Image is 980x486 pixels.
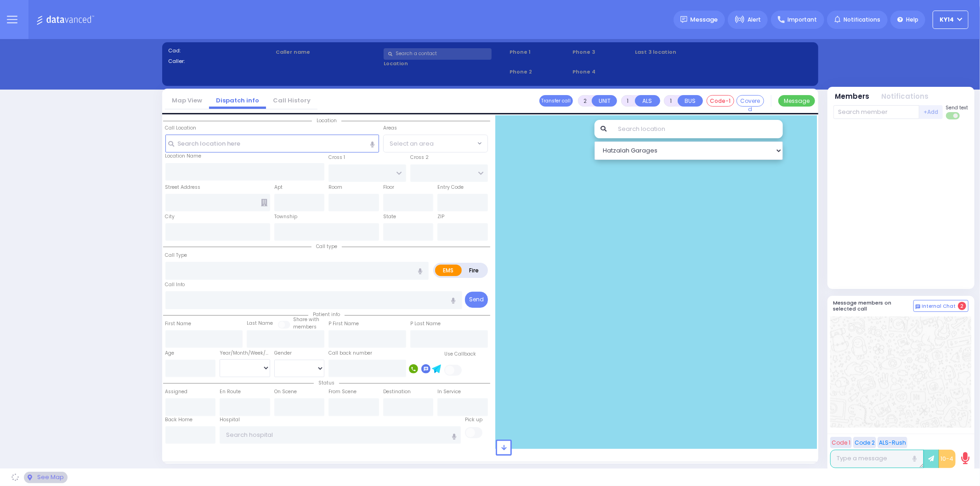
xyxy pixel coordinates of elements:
span: Phone 3 [572,48,632,56]
label: En Route [220,388,241,396]
span: Other building occupants [261,199,267,206]
span: KY14 [940,16,954,24]
button: Send [465,292,488,308]
label: In Service [437,388,461,396]
label: Fire [461,265,487,276]
div: Year/Month/Week/Day [220,350,270,357]
label: Cross 2 [410,154,429,161]
input: Search a contact [384,48,492,60]
label: Areas [383,124,397,132]
label: Cad: [168,47,273,55]
label: Turn off text [946,111,961,120]
label: P Last Name [410,320,441,328]
span: Notifications [844,16,880,24]
span: Help [906,16,918,24]
button: UNIT [592,95,617,107]
label: Entry Code [437,184,464,191]
button: Code 2 [853,437,876,448]
span: Status [314,379,339,386]
label: Location [384,60,506,68]
label: Age [165,350,175,357]
label: City [165,213,175,220]
span: Phone 4 [572,68,632,76]
label: Street Address [165,184,201,191]
label: Call Type [165,252,187,259]
label: Last 3 location [635,48,724,56]
img: Logo [36,14,97,25]
label: Cross 1 [329,154,345,161]
label: Hospital [220,416,240,424]
label: On Scene [274,388,297,396]
label: Room [329,184,342,191]
input: Search hospital [220,426,461,444]
span: 2 [958,302,966,310]
label: Call Location [165,124,197,132]
label: Caller name [276,48,380,56]
button: Code-1 [707,95,734,107]
a: Call History [266,96,317,105]
label: First Name [165,320,192,328]
span: Patient info [308,311,345,318]
span: Select an area [390,139,434,148]
button: Internal Chat 2 [913,300,969,312]
img: message.svg [680,16,687,23]
label: Apt [274,184,283,191]
button: ALS-Rush [878,437,907,448]
button: Transfer call [539,95,573,107]
h5: Message members on selected call [833,300,913,312]
button: BUS [678,95,703,107]
a: Dispatch info [209,96,266,105]
label: P First Name [329,320,359,328]
label: Caller: [168,57,273,65]
button: Covered [736,95,764,107]
a: Map View [165,96,209,105]
span: Internal Chat [922,303,956,310]
label: From Scene [329,388,357,396]
label: Gender [274,350,292,357]
div: See map [24,472,67,483]
button: Notifications [882,91,929,102]
button: Code 1 [830,437,852,448]
label: Last Name [247,320,273,327]
img: comment-alt.png [916,305,920,309]
input: Search location [612,120,782,138]
span: Phone 1 [510,48,569,56]
label: Assigned [165,388,188,396]
span: Location [312,117,341,124]
label: Call back number [329,350,372,357]
span: Message [691,15,718,24]
label: EMS [435,265,462,276]
input: Search location here [165,135,379,152]
span: Phone 2 [510,68,569,76]
small: Share with [293,316,319,323]
label: Call Info [165,281,185,288]
label: Destination [383,388,411,396]
label: Location Name [165,153,202,160]
label: Floor [383,184,394,191]
span: members [293,323,317,330]
button: KY14 [933,11,969,29]
input: Search member [833,105,919,119]
span: Call type [312,243,342,250]
label: Back Home [165,416,193,424]
span: Alert [748,16,761,24]
span: Send text [946,104,969,111]
button: ALS [635,95,660,107]
label: Pick up [465,416,482,424]
button: Message [778,95,815,107]
label: ZIP [437,213,444,220]
label: State [383,213,396,220]
label: Use Callback [444,350,476,358]
button: Members [835,91,870,102]
label: Township [274,213,297,220]
span: Important [787,16,817,24]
